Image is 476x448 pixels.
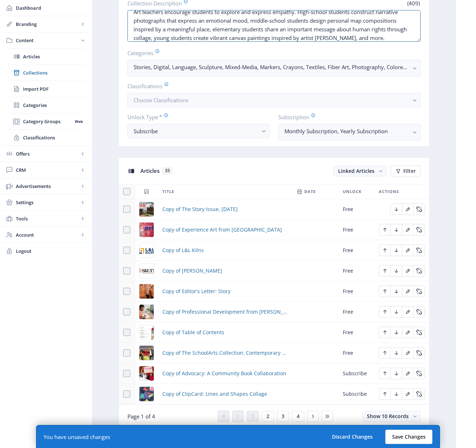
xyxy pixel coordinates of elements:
[266,413,269,419] span: 2
[391,166,421,176] button: Filter
[162,246,204,255] a: Copy of L&L Kilns
[413,287,425,294] a: Edit page
[7,49,85,64] a: Articles
[127,93,421,107] button: Choose Classifications
[139,264,154,278] img: da22c795-8cd1-4679-9767-da3989e27e63.png
[413,349,425,356] a: Edit page
[338,343,374,363] td: Free
[338,199,374,220] td: Free
[16,37,79,44] span: Content
[338,261,374,281] td: Free
[7,113,85,129] a: Category GroupsWeb
[297,413,300,419] span: 4
[139,325,154,340] img: b8e54744-9f7b-4a1f-adc5-129e659e249d.png
[127,60,421,76] button: Stories, Digital, Language, Sculpture, Mixed-Media, Markers, Crayons, Textiles, Fiber Art, Photog...
[390,349,402,356] a: Edit page
[413,390,425,397] a: Edit page
[338,240,374,261] td: Free
[413,308,425,315] a: Edit page
[23,102,85,109] span: Categories
[262,411,274,422] button: 2
[134,63,409,71] nb-select-label: Stories, Digital, Language, Sculpture, Mixed-Media, Markers, Crayons, Textiles, Fiber Art, Photog...
[140,167,160,174] span: Articles
[162,205,238,214] a: Copy of The Story Issue, [DATE]
[403,168,416,174] span: Filter
[7,81,85,97] a: Import PDF
[333,166,386,176] button: Linked Articles
[277,411,289,422] button: 3
[379,226,390,233] a: Edit page
[390,267,402,274] a: Edit page
[16,166,79,174] span: CRM
[379,287,390,294] a: Edit page
[162,308,288,316] a: Copy of Professional Development from [PERSON_NAME]
[325,430,380,444] button: Discard Changes
[127,49,415,57] label: Categories
[139,387,154,401] img: 54f21253-d634-4651-84e0-ad69ee53e9fd.png
[402,267,413,274] a: Edit page
[379,349,390,356] a: Edit page
[16,199,79,206] span: Settings
[390,328,402,335] a: Edit page
[379,390,390,397] a: Edit page
[162,225,282,234] a: Copy of Experience Art from [GEOGRAPHIC_DATA]
[402,287,413,294] a: Edit page
[413,328,425,335] a: Edit page
[139,284,154,299] img: 83df1d5e-f0df-4dd1-a988-34c0faf662b5.png
[402,308,413,315] a: Edit page
[413,205,425,212] a: Edit page
[139,223,154,237] img: 9ead8786-8b6f-4a98-ba91-6d150f85393c.png
[16,183,79,190] span: Advertisements
[23,118,72,125] span: Category Groups
[379,328,390,335] a: Edit page
[162,167,172,174] span: 35
[402,328,413,335] a: Edit page
[134,97,188,104] span: Choose Classifications
[385,430,432,444] button: Save Changes
[338,220,374,240] td: Free
[338,363,374,384] td: Subscribe
[402,349,413,356] a: Edit page
[162,287,230,296] a: Copy of Editor's Letter: Story
[7,130,85,145] a: Classifications
[390,226,402,233] a: Edit page
[390,390,402,397] a: Edit page
[162,390,267,398] a: Copy of ClipCard: Lines and Shapes Collage
[23,69,85,76] span: Collections
[127,413,155,420] span: Page 1 of 4
[139,202,154,216] img: dcb68145-941f-4139-812b-b90aee66dead.png
[127,113,264,121] label: Unlock Type
[247,411,259,422] button: 1
[402,369,413,376] a: Edit page
[16,4,86,12] span: Dashboard
[16,215,79,222] span: Tools
[390,287,402,294] a: Edit page
[338,302,374,322] td: Free
[367,413,409,420] span: Show 10 Records
[139,305,154,319] img: c1a0d3ac-cd92-4887-a8ad-65a5226d1e33.png
[413,267,425,274] a: Edit page
[413,226,425,233] a: Edit page
[162,328,224,337] a: Copy of Table of Contents
[379,187,399,196] span: Actions
[304,187,316,196] span: Date
[16,150,79,157] span: Offers
[282,413,284,419] span: 3
[402,205,413,212] a: Edit page
[390,205,402,212] a: Edit page
[379,308,390,315] a: Edit page
[139,366,154,381] img: e22fe69a-e3de-48d5-985a-4dbfbfe1befc.png
[338,167,374,174] span: Linked Articles
[251,413,254,419] span: 1
[127,124,270,138] button: Subscribe
[162,266,222,275] a: Copy of [PERSON_NAME]
[16,247,86,255] span: Logout
[390,308,402,315] a: Edit page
